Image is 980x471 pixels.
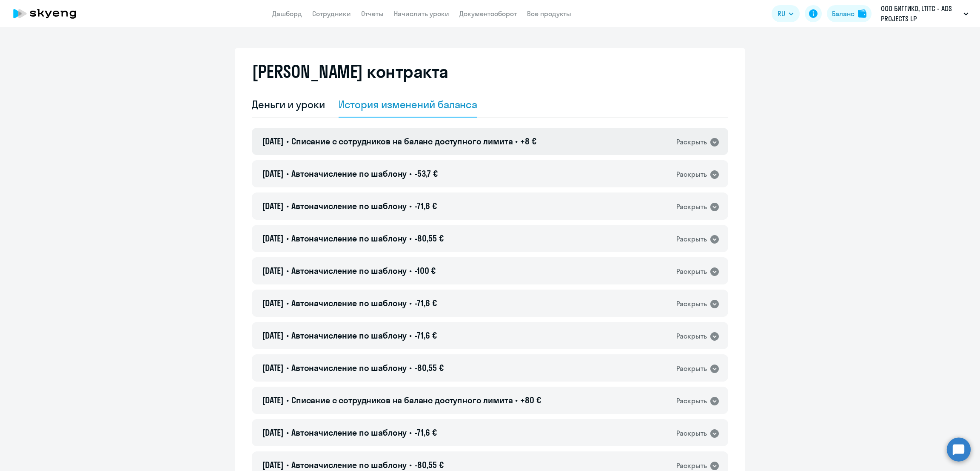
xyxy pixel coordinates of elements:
span: • [515,395,518,405]
span: -80,55 € [414,233,444,244]
span: Списание с сотрудников на баланс доступного лимита [291,136,513,146]
span: RU [778,9,785,19]
span: • [515,136,518,146]
span: • [286,330,289,341]
span: -80,55 € [414,460,444,470]
span: • [286,168,289,179]
span: Автоначисление по шаблону [291,201,407,211]
span: -53,7 € [414,168,438,179]
a: Документооборот [459,9,517,18]
span: • [286,395,289,405]
span: [DATE] [262,233,284,244]
span: Автоначисление по шаблону [291,265,407,276]
span: Автоначисление по шаблону [291,168,407,179]
span: • [409,298,412,308]
span: -80,55 € [414,362,444,373]
span: • [286,460,289,470]
a: Отчеты [361,9,384,18]
span: [DATE] [262,362,284,373]
span: [DATE] [262,265,284,276]
div: Раскрыть [676,363,707,374]
a: Дашборд [272,9,302,18]
span: • [286,233,289,244]
span: • [409,201,412,211]
div: Раскрыть [676,169,707,180]
img: balance [858,9,866,18]
div: История изменений баланса [339,98,478,111]
span: • [286,136,289,146]
div: Раскрыть [676,299,707,309]
span: • [409,265,412,276]
span: Автоначисление по шаблону [291,298,407,308]
span: • [286,265,289,276]
button: ООО БИГГИКО, LTITC - ADS PROJECTS LP [877,3,973,24]
a: Сотрудники [312,9,351,18]
span: +80 € [520,395,541,405]
span: Автоначисление по шаблону [291,427,407,438]
span: • [286,201,289,211]
div: Раскрыть [676,460,707,471]
a: Все продукты [527,9,571,18]
span: Автоначисление по шаблону [291,233,407,244]
span: [DATE] [262,168,284,179]
span: [DATE] [262,395,284,405]
span: • [409,362,412,373]
span: [DATE] [262,298,284,308]
span: Списание с сотрудников на баланс доступного лимита [291,395,513,405]
span: [DATE] [262,427,284,438]
span: -71,6 € [414,330,437,341]
h2: [PERSON_NAME] контракта [252,61,448,82]
p: ООО БИГГИКО, LTITC - ADS PROJECTS LP [881,3,960,24]
span: [DATE] [262,201,284,211]
div: Раскрыть [676,234,707,244]
span: • [409,233,412,244]
span: [DATE] [262,460,284,470]
span: • [286,362,289,373]
button: Балансbalance [827,5,872,22]
span: • [409,168,412,179]
div: Раскрыть [676,266,707,277]
div: Раскрыть [676,428,707,439]
span: • [286,298,289,308]
span: -100 € [414,265,436,276]
span: [DATE] [262,136,284,146]
a: Начислить уроки [394,9,449,18]
span: Автоначисление по шаблону [291,362,407,373]
span: -71,6 € [414,298,437,308]
div: Раскрыть [676,396,707,406]
span: • [409,460,412,470]
span: Автоначисление по шаблону [291,330,407,341]
button: RU [772,5,800,22]
div: Раскрыть [676,201,707,212]
span: • [409,427,412,438]
div: Баланс [832,9,855,19]
span: -71,6 € [414,201,437,211]
span: • [409,330,412,341]
span: Автоначисление по шаблону [291,460,407,470]
span: +8 € [520,136,536,146]
div: Раскрыть [676,331,707,342]
span: • [286,427,289,438]
div: Раскрыть [676,137,707,147]
span: -71,6 € [414,427,437,438]
span: [DATE] [262,330,284,341]
div: Деньги и уроки [252,98,325,111]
